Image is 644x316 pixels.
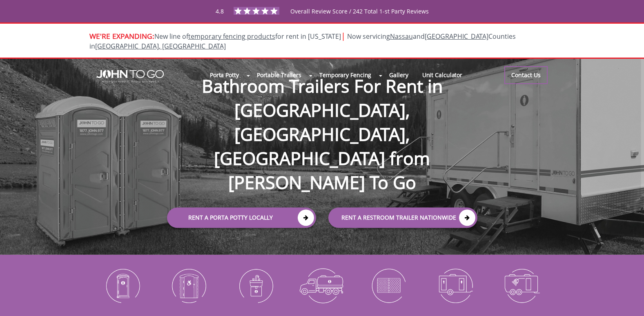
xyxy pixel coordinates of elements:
[89,31,154,41] span: WE'RE EXPANDING:
[96,264,150,307] img: Portable-Toilets-icon_N.png
[390,32,413,41] a: Nassau
[228,264,283,307] img: Portable-Sinks-icon_N.png
[382,66,415,84] a: Gallery
[295,264,349,307] img: Waste-Services-icon_N.png
[328,208,477,228] a: rent a RESTROOM TRAILER Nationwide
[216,7,224,15] span: 4.8
[425,32,488,41] a: [GEOGRAPHIC_DATA]
[167,208,316,228] a: Rent a Porta Potty Locally
[250,66,308,84] a: Portable Trailers
[159,48,486,195] h1: Bathroom Trailers For Rent in [GEOGRAPHIC_DATA], [GEOGRAPHIC_DATA], [GEOGRAPHIC_DATA] from [PERSO...
[312,66,378,84] a: Temporary Fencing
[415,66,470,84] a: Unit Calculator
[203,66,246,84] a: Porta Potty
[341,30,345,41] span: |
[95,42,226,51] a: [GEOGRAPHIC_DATA], [GEOGRAPHIC_DATA]
[504,66,548,84] a: Contact Us
[89,32,516,51] span: New line of for rent in [US_STATE]
[495,264,549,307] img: Shower-Trailers-icon_N.png
[188,32,275,41] a: temporary fencing products
[428,264,482,307] img: Restroom-Trailers-icon_N.png
[290,7,429,31] span: Overall Review Score / 242 Total 1-st Party Reviews
[96,70,164,83] img: JOHN to go
[162,264,216,307] img: ADA-Accessible-Units-icon_N.png
[361,264,416,307] img: Temporary-Fencing-cion_N.png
